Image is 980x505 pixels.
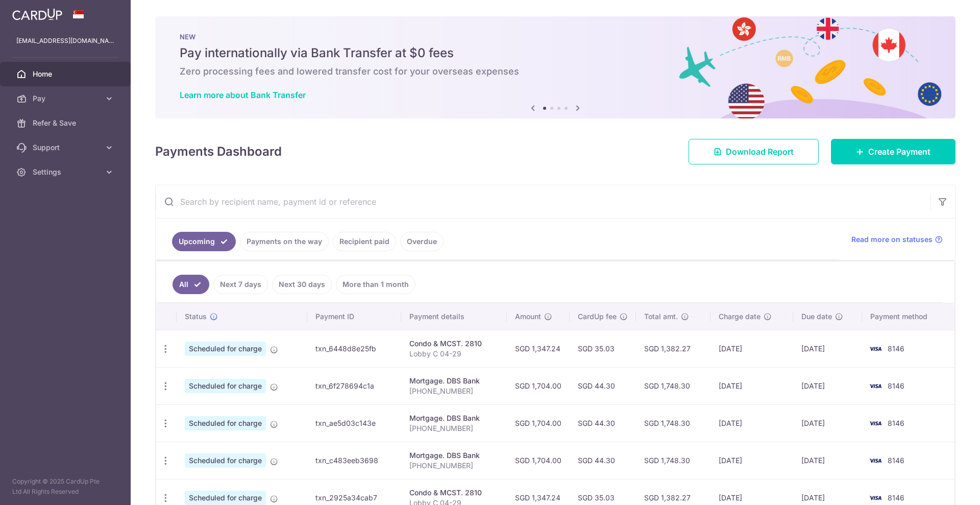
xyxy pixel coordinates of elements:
span: CardUp fee [578,311,617,322]
img: Bank Card [865,343,886,355]
a: Create Payment [831,139,955,164]
p: [EMAIL_ADDRESS][DOMAIN_NAME] [16,36,114,46]
img: Bank Card [865,492,886,504]
th: Payment method [862,303,954,330]
span: Home [33,69,100,79]
td: [DATE] [793,367,863,404]
div: Condo & MCST. 2810 [409,488,499,498]
span: Due date [801,311,832,322]
p: [PHONE_NUMBER] [409,423,499,434]
th: Payment ID [307,303,401,330]
td: SGD 1,748.30 [636,404,710,442]
h5: Pay internationally via Bank Transfer at $0 fees [180,45,931,61]
img: Bank Card [865,380,886,392]
a: Download Report [689,139,819,164]
span: Pay [33,93,100,104]
span: Scheduled for charge [185,379,266,393]
a: All [173,275,209,294]
span: Settings [33,167,100,177]
td: [DATE] [793,404,863,442]
a: Next 7 days [213,275,268,294]
div: Mortgage. DBS Bank [409,413,499,423]
img: Bank transfer banner [155,16,955,118]
td: SGD 35.03 [570,330,636,367]
td: txn_ae5d03c143e [307,404,401,442]
td: SGD 1,748.30 [636,442,710,479]
a: More than 1 month [336,275,415,294]
a: Overdue [400,232,444,251]
span: 8146 [888,419,904,427]
span: Create Payment [868,146,930,158]
td: SGD 1,704.00 [507,404,570,442]
img: Bank Card [865,417,886,429]
td: SGD 1,748.30 [636,367,710,404]
span: Support [33,142,100,153]
td: SGD 1,704.00 [507,442,570,479]
h6: Zero processing fees and lowered transfer cost for your overseas expenses [180,65,931,78]
a: Read more on statuses [851,234,943,245]
span: Scheduled for charge [185,491,266,505]
a: Upcoming [172,232,236,251]
th: Payment details [401,303,507,330]
td: SGD 44.30 [570,442,636,479]
td: SGD 1,382.27 [636,330,710,367]
a: Next 30 days [272,275,332,294]
img: Bank Card [865,454,886,467]
span: Scheduled for charge [185,453,266,468]
p: Lobby C 04-29 [409,349,499,359]
td: SGD 44.30 [570,404,636,442]
a: Learn more about Bank Transfer [180,90,306,100]
span: Refer & Save [33,118,100,128]
td: [DATE] [710,404,793,442]
td: SGD 1,347.24 [507,330,570,367]
div: Condo & MCST. 2810 [409,339,499,349]
td: SGD 44.30 [570,367,636,404]
span: 8146 [888,381,904,390]
span: Scheduled for charge [185,416,266,430]
p: [PHONE_NUMBER] [409,461,499,471]
div: Mortgage. DBS Bank [409,450,499,461]
span: Download Report [726,146,794,158]
a: Payments on the way [240,232,329,251]
span: 8146 [888,456,904,465]
span: 8146 [888,493,904,502]
img: CardUp [12,8,62,20]
span: Read more on statuses [851,234,933,245]
td: [DATE] [793,330,863,367]
td: txn_6f278694c1a [307,367,401,404]
h4: Payments Dashboard [155,142,282,161]
td: [DATE] [710,330,793,367]
td: [DATE] [793,442,863,479]
div: Mortgage. DBS Bank [409,376,499,386]
span: Amount [515,311,541,322]
span: Scheduled for charge [185,342,266,356]
span: Total amt. [644,311,678,322]
span: Charge date [719,311,761,322]
td: SGD 1,704.00 [507,367,570,404]
td: txn_6448d8e25fb [307,330,401,367]
td: txn_c483eeb3698 [307,442,401,479]
input: Search by recipient name, payment id or reference [156,185,930,218]
p: [PHONE_NUMBER] [409,386,499,396]
a: Recipient paid [333,232,396,251]
td: [DATE] [710,442,793,479]
span: Status [185,311,207,322]
p: NEW [180,33,931,41]
span: 8146 [888,344,904,353]
td: [DATE] [710,367,793,404]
